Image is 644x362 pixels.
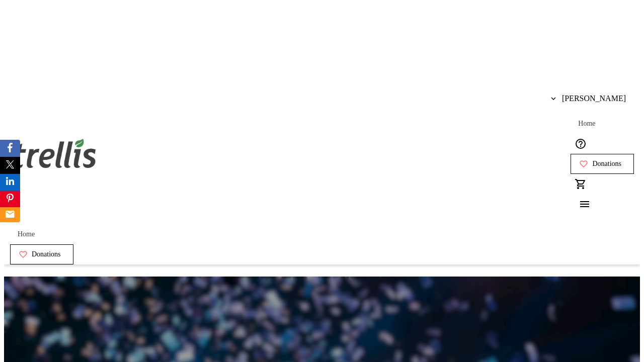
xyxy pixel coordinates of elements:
a: Donations [571,154,634,174]
span: Donations [32,250,61,258]
span: Home [578,120,595,128]
a: Home [571,114,603,134]
button: [PERSON_NAME] [543,88,634,109]
button: Menu [571,194,591,214]
img: Orient E2E Organization SNPLk5lXuv's Logo [10,128,100,178]
span: Home [18,230,35,238]
span: Donations [592,160,621,168]
span: [PERSON_NAME] [562,94,626,103]
button: Help [571,134,591,154]
button: Cart [571,174,591,194]
a: Donations [10,244,73,264]
a: Home [10,224,42,244]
